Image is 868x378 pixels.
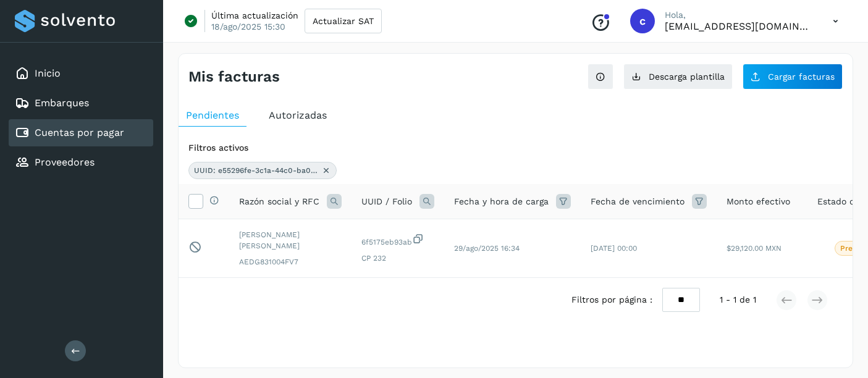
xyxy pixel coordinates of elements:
[743,64,843,90] button: Cargar facturas
[571,293,652,306] span: Filtros por página :
[591,195,685,208] span: Fecha de vencimiento
[35,156,95,168] a: Proveedores
[454,244,520,253] span: 29/ago/2025 16:34
[727,195,790,208] span: Monto efectivo
[239,229,342,251] span: [PERSON_NAME] [PERSON_NAME]
[188,68,280,86] h4: Mis facturas
[211,10,298,21] p: Última actualización
[188,162,337,179] div: UUID: e55296fe-3c1a-44c0-ba0e-6f5175eb93ab
[649,72,725,81] span: Descarga plantilla
[665,20,813,32] p: cxp1@53cargo.com
[211,21,285,32] p: 18/ago/2025 15:30
[727,244,782,253] span: $29,120.00 MXN
[361,253,434,264] span: CP 232
[591,244,637,253] span: [DATE] 00:00
[35,67,61,79] a: Inicio
[454,195,549,208] span: Fecha y hora de carga
[239,195,319,208] span: Razón social y RFC
[188,141,843,154] div: Filtros activos
[239,256,342,267] span: AEDG831004FV7
[313,17,374,25] span: Actualizar SAT
[720,293,756,306] span: 1 - 1 de 1
[305,9,382,33] button: Actualizar SAT
[269,109,327,121] span: Autorizadas
[665,10,813,20] p: Hola,
[361,195,412,208] span: UUID / Folio
[768,72,835,81] span: Cargar facturas
[186,109,239,121] span: Pendientes
[35,97,89,109] a: Embarques
[9,90,153,117] div: Embarques
[35,127,124,138] a: Cuentas por pagar
[623,64,733,90] button: Descarga plantilla
[9,60,153,87] div: Inicio
[194,165,318,176] span: UUID: e55296fe-3c1a-44c0-ba0e-6f5175eb93ab
[9,149,153,176] div: Proveedores
[361,233,434,248] span: 6f5175eb93ab
[9,119,153,146] div: Cuentas por pagar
